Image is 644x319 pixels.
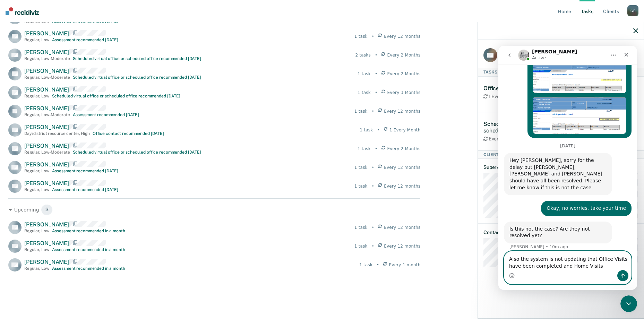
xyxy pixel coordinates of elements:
[93,131,164,136] div: Office contact recommended [DATE]
[375,146,377,152] div: •
[359,262,372,268] div: 1 task
[24,229,49,233] div: Regular , Low
[358,146,371,152] div: 1 task
[24,247,49,252] div: Regular , Low
[372,224,374,231] div: •
[24,30,69,37] span: [PERSON_NAME]
[52,229,125,233] div: Assessment recommended in a month
[360,127,373,133] div: 1 task
[389,127,421,133] span: 1 Every Month
[389,262,421,268] span: Every 1 month
[24,131,90,136] div: Day/district resource center , High
[24,169,49,173] div: Regular , Low
[384,224,420,231] span: Every 12 months
[354,243,368,249] div: 1 task
[372,33,374,40] div: •
[24,94,49,98] div: Regular , Low
[384,243,420,249] span: Every 12 months
[478,150,644,159] div: Client Details
[387,146,420,152] span: Every 2 Months
[354,224,368,231] div: 1 task
[372,243,374,249] div: •
[24,37,49,42] div: Regular , Low
[24,180,69,187] span: [PERSON_NAME]
[354,183,368,189] div: 1 task
[375,71,377,77] div: •
[8,204,420,215] div: Upcoming
[24,75,70,80] div: Regular , Low-Moderate
[73,150,201,155] div: Scheduled virtual office or scheduled office recommended [DATE]
[24,105,69,112] span: [PERSON_NAME]
[73,112,139,117] div: Assessment recommended [DATE]
[483,121,541,134] div: Scheduled home or scheduled field
[498,46,637,290] iframe: Intercom live chat
[41,204,53,215] span: 3
[24,112,70,117] div: Regular , Low-Moderate
[24,86,69,93] span: [PERSON_NAME]
[372,183,374,189] div: •
[358,71,371,77] div: 1 task
[384,33,420,40] span: Every 12 months
[387,89,420,96] span: Every 3 Months
[620,295,637,312] iframe: Intercom live chat
[375,52,377,58] div: •
[358,89,371,96] div: 1 task
[372,164,374,171] div: •
[384,108,420,114] span: Every 12 months
[24,49,69,55] span: [PERSON_NAME]
[354,164,368,171] div: 1 task
[52,37,119,42] div: Assessment recommended [DATE]
[377,127,379,133] div: •
[387,52,420,58] span: Every 2 Months
[627,5,638,16] div: G E
[24,161,69,168] span: [PERSON_NAME]
[354,108,368,114] div: 1 task
[483,230,638,235] dt: Contact
[24,56,70,61] div: Regular , Low-Moderate
[354,33,368,40] div: 1 task
[24,259,69,265] span: [PERSON_NAME]
[483,85,541,92] div: Office contact
[483,164,638,170] dt: Supervision
[24,187,49,192] div: Regular , Low
[24,221,69,228] span: [PERSON_NAME]
[52,169,119,173] div: Assessment recommended [DATE]
[52,266,125,271] div: Assessment recommended in a month
[24,240,69,247] span: [PERSON_NAME]
[478,68,644,76] div: Tasks
[372,108,374,114] div: •
[384,183,420,189] span: Every 12 months
[52,187,119,192] div: Assessment recommended [DATE]
[6,7,39,15] img: Recidiviz
[355,52,371,58] div: 2 tasks
[24,68,69,74] span: [PERSON_NAME]
[24,124,69,130] span: [PERSON_NAME]
[24,143,69,149] span: [PERSON_NAME]
[24,266,49,271] div: Regular , Low
[483,94,541,100] div: 1 Every Month
[52,247,125,252] div: Assessment recommended in a month
[384,164,420,171] span: Every 12 months
[24,150,70,155] div: Regular , Low-Moderate
[483,136,541,142] div: Every Month
[73,56,201,61] div: Scheduled virtual office or scheduled office recommended [DATE]
[375,89,377,96] div: •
